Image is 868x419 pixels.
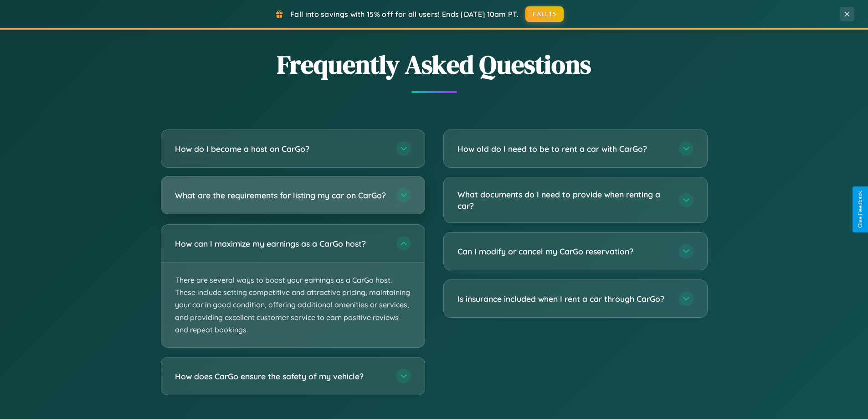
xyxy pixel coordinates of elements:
[175,238,387,249] h3: How can I maximize my earnings as a CarGo host?
[525,6,564,22] button: FALL15
[175,143,387,155] h3: How do I become a host on CarGo?
[857,191,863,228] div: Give Feedback
[175,190,387,201] h3: What are the requirements for listing my car on CarGo?
[290,10,519,19] span: Fall into savings with 15% off for all users! Ends [DATE] 10am PT.
[457,143,670,155] h3: How old do I need to be to rent a car with CarGo?
[457,293,670,305] h3: Is insurance included when I rent a car through CarGo?
[457,189,670,211] h3: What documents do I need to provide when renting a car?
[161,263,425,347] p: There are several ways to boost your earnings as a CarGo host. These include setting competitive ...
[175,371,387,382] h3: How does CarGo ensure the safety of my vehicle?
[457,246,670,257] h3: Can I modify or cancel my CarGo reservation?
[161,47,708,82] h2: Frequently Asked Questions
